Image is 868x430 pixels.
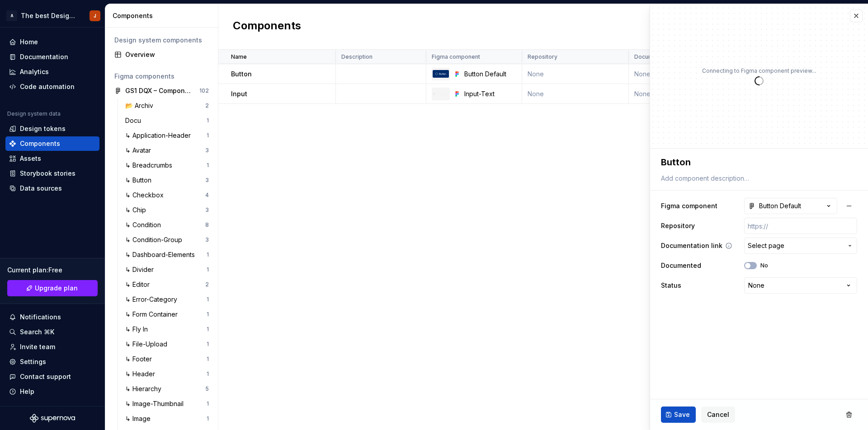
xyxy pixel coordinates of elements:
div: 1 [207,132,209,139]
div: 3 [205,177,209,184]
a: Assets [5,151,99,166]
a: ↳ Condition-Group3 [122,233,212,247]
div: ↳ Error-Category [125,295,181,304]
button: Notifications [5,310,99,324]
div: Design system data [7,110,61,117]
a: Storybook stories [5,166,99,181]
div: Analytics [20,67,49,76]
a: ↳ Application-Header1 [122,128,212,143]
div: Home [20,37,38,47]
a: Upgrade plan [7,280,98,296]
div: Design system components [114,36,209,45]
a: ↳ Footer1 [122,352,212,366]
div: ↳ Chip [125,206,150,215]
div: Components [20,139,60,148]
div: ↳ Hierarchy [125,384,165,393]
a: ↳ Divider1 [122,262,212,277]
div: Design tokens [20,124,66,133]
td: None [522,84,629,104]
a: Invite team [5,340,99,354]
div: 3 [205,236,209,243]
p: Name [231,53,247,61]
svg: Supernova Logo [30,414,75,423]
label: No [760,262,768,269]
div: 1 [207,341,209,348]
a: ↳ Editor2 [122,277,212,292]
div: ↳ Dashboard-Elements [125,250,198,259]
div: Input-Text [464,89,516,98]
div: 1 [207,162,209,169]
div: Storybook stories [20,169,75,178]
button: Help [5,384,99,399]
a: ↳ Chip3 [122,203,212,217]
button: AThe best Design SystemJ [2,6,103,25]
div: 8 [205,221,209,229]
div: ↳ Fly In [125,325,151,334]
p: Figma component [432,53,480,61]
div: A [6,10,17,21]
div: ↳ Footer [125,355,156,364]
div: Current plan : Free [7,266,98,275]
p: Repository [528,53,557,61]
p: Button [231,70,252,79]
div: 1 [207,296,209,303]
div: ↳ Editor [125,280,153,289]
a: ↳ Image1 [122,411,212,426]
div: ↳ Condition [125,220,165,229]
div: ↳ Button [125,176,155,185]
div: 3 [205,147,209,154]
a: Components [5,136,99,151]
div: 2 [205,281,209,288]
div: 3 [205,206,209,214]
a: 📂 Archiv2 [122,98,212,113]
a: ↳ File-Upload1 [122,337,212,351]
a: ↳ Button3 [122,173,212,187]
div: ↳ Header [125,369,159,379]
label: Documentation link [661,241,722,250]
div: 5 [205,385,209,393]
div: ↳ Condition-Group [125,235,186,244]
div: ↳ Breadcrumbs [125,161,176,170]
a: ↳ Avatar3 [122,143,212,158]
div: GS1 DQX – Components [125,86,193,95]
div: 1 [207,117,209,124]
a: ↳ Breadcrumbs1 [122,158,212,173]
div: Assets [20,154,41,163]
div: Docu [125,116,145,125]
a: ↳ Checkbox4 [122,188,212,202]
div: 1 [207,400,209,407]
div: ↳ Image-Thumbnail [125,399,187,408]
div: ↳ Application-Header [125,131,194,140]
div: 102 [199,87,209,94]
div: 1 [207,355,209,363]
div: Button Default [464,70,516,79]
label: Status [661,281,681,290]
a: ↳ Hierarchy5 [122,382,212,396]
p: Connecting to Figma component preview... [702,67,816,75]
div: 1 [207,311,209,318]
a: ↳ Fly In1 [122,322,212,337]
div: Code automation [20,82,75,91]
div: ↳ Checkbox [125,191,167,200]
a: Analytics [5,65,99,79]
p: Description [341,53,373,61]
div: 1 [207,370,209,378]
a: ↳ Header1 [122,367,212,381]
div: Overview [125,50,209,59]
button: Button Default [744,198,837,214]
a: Data sources [5,181,99,196]
a: Overview [111,47,212,62]
div: 1 [207,266,209,273]
a: Code automation [5,79,99,94]
div: ↳ Image [125,414,154,423]
div: ↳ Avatar [125,146,155,155]
a: GS1 DQX – Components102 [111,84,212,98]
div: 4 [205,192,209,199]
div: Settings [20,357,46,366]
a: ↳ Form Container1 [122,307,212,322]
a: Home [5,35,99,49]
span: Save [674,410,690,419]
input: https:// [744,218,857,234]
td: None [522,64,629,84]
